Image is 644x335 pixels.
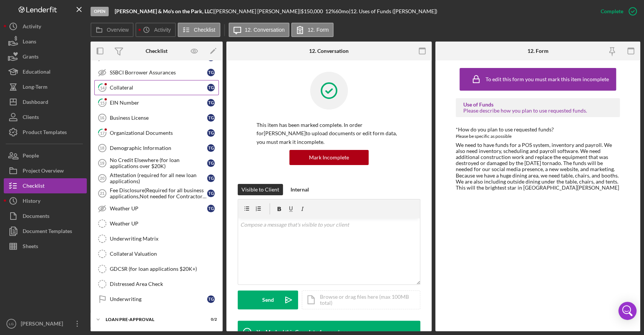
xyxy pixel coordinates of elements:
[94,261,219,276] a: GDCSR (for loan applications $20K+)
[4,193,87,208] button: History
[100,146,104,150] tspan: 18
[94,65,219,80] a: SSBCI Borrower AssurancesTG
[23,163,64,180] div: Project Overview
[94,216,219,231] a: Weather UP
[23,125,67,142] div: Product Templates
[110,115,207,121] div: Business License
[335,8,349,14] div: 60 mo
[110,130,207,136] div: Organizational Documents
[94,156,219,171] a: 19No Credit Elsewhere (for loan applications over $20K)TG
[4,64,87,79] button: Educational
[207,174,215,182] div: T G
[94,80,219,95] a: 14CollateralTG
[207,144,215,152] div: T G
[94,140,219,156] a: 18Demographic InformationTG
[4,224,87,239] button: Document Templates
[110,296,207,302] div: Underwriting
[9,322,14,326] text: LG
[19,316,68,333] div: [PERSON_NAME]
[203,317,217,322] div: 0 / 2
[110,221,218,227] div: Weather UP
[4,316,87,331] button: LG[PERSON_NAME]
[618,302,636,320] div: Open Intercom Messenger
[91,7,109,16] div: Open
[146,48,168,54] div: Checklist
[94,95,219,110] a: 15EIN NumberTG
[238,184,283,195] button: Visible to Client
[207,295,215,303] div: T G
[456,142,620,191] div: We need to have funds for a POS system, inventory and payroll. We also need inventory, scheduling...
[23,224,72,241] div: Document Templates
[4,49,87,64] button: Grants
[287,184,313,195] button: Internal
[207,84,215,91] div: T G
[23,239,38,256] div: Sheets
[110,85,207,91] div: Collateral
[207,69,215,76] div: T G
[110,281,218,287] div: Distressed Area Check
[110,69,207,76] div: SSBCI Borrower Assurances
[214,8,301,14] div: [PERSON_NAME] [PERSON_NAME] |
[262,290,274,309] div: Send
[100,116,104,120] tspan: 16
[309,150,349,165] div: Mark Incomplete
[207,99,215,107] div: T G
[135,23,175,37] button: Activity
[301,8,323,14] span: $150,000
[349,8,437,14] div: | 12. Uses of Funds ([PERSON_NAME])
[110,157,207,169] div: No Credit Elsewhere (for loan applications over $20K)
[593,4,640,19] button: Complete
[257,329,318,335] div: You Marked this Complete
[4,178,87,193] a: Checklist
[4,34,87,49] button: Loans
[91,23,134,37] button: Overview
[23,110,39,127] div: Clients
[207,129,215,137] div: T G
[486,76,609,82] div: To edit this form you must mark this item incomplete
[229,23,290,37] button: 12. Conversation
[23,94,48,111] div: Dashboard
[4,208,87,224] button: Documents
[100,85,105,90] tspan: 14
[456,133,620,140] div: Please be specific as possible
[4,163,87,178] button: Project Overview
[106,317,198,322] div: LOAN PRE-APPROVAL
[4,125,87,140] button: Product Templates
[110,266,218,272] div: GDCSR (for loan applications $20K+)
[110,236,218,242] div: Underwriting Matrix
[94,292,219,307] a: UnderwritingTG
[257,121,401,146] p: This item has been marked complete. In order for [PERSON_NAME] to upload documents or edit form d...
[23,193,40,210] div: History
[100,161,104,165] tspan: 19
[94,125,219,140] a: 17Organizational DocumentsTG
[110,172,207,184] div: Attestation (required for all new loan applications)
[23,49,38,66] div: Grants
[94,186,219,201] a: 21Fee Disclosure(Required for all business applications,Not needed for Contractor loans)TG
[601,4,623,19] div: Complete
[319,329,351,335] time: 2025-09-16 23:56
[178,23,220,37] button: Checklist
[4,110,87,125] button: Clients
[110,145,207,151] div: Demographic Information
[207,114,215,122] div: T G
[115,8,214,14] div: |
[527,48,548,54] div: 12. Form
[4,79,87,94] a: Long-Term
[100,130,105,135] tspan: 17
[463,102,612,108] div: Use of Funds
[4,239,87,254] button: Sheets
[115,8,213,14] b: [PERSON_NAME] & Mo's on the Park, LLC
[4,19,87,34] a: Activity
[23,64,51,81] div: Educational
[307,27,329,33] label: 12. Form
[4,94,87,110] a: Dashboard
[463,108,612,114] div: Please describe how you plan to use requested funds.
[23,34,36,51] div: Loans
